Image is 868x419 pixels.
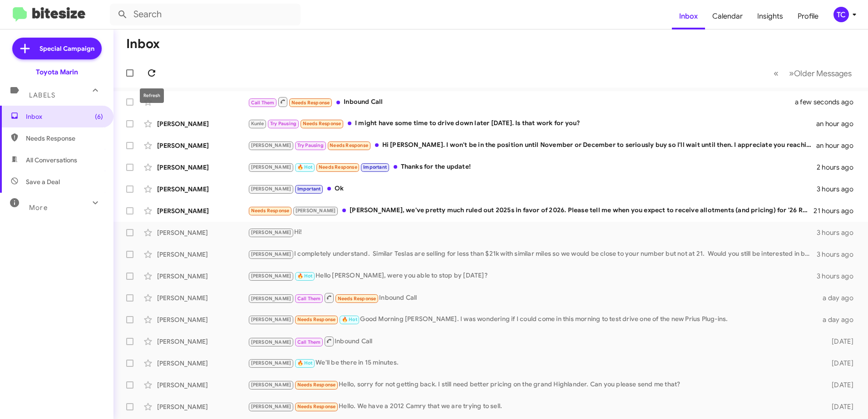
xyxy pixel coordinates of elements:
div: Inbound Call [248,96,806,107]
a: Profile [790,3,826,29]
div: Hello. We have a 2012 Camry that we are trying to sell. [248,401,817,412]
span: 🔥 Hot [297,164,313,170]
a: Special Campaign [12,38,102,59]
span: Needs Response [251,208,290,214]
span: [PERSON_NAME] [251,360,291,366]
span: [PERSON_NAME] [251,186,291,192]
span: Call Them [297,296,321,302]
span: Needs Response [297,404,336,409]
button: Previous [768,64,784,83]
span: Needs Response [330,142,368,148]
div: [PERSON_NAME] [157,315,248,324]
div: a few seconds ago [806,97,861,107]
div: Inbound Call [248,336,817,347]
div: Ok [248,184,817,194]
div: Toyota Marin [36,68,78,77]
div: [PERSON_NAME] [157,163,248,172]
span: Try Pausing [270,121,296,127]
div: a day ago [817,315,861,324]
span: 🔥 Hot [297,273,313,279]
div: TC [833,7,849,22]
span: 🔥 Hot [297,360,313,366]
span: [PERSON_NAME] [251,317,291,322]
div: [PERSON_NAME] [157,228,248,237]
span: 🔥 Hot [342,317,357,322]
span: Needs Response [338,296,376,302]
div: 3 hours ago [817,272,861,281]
span: Special Campaign [39,44,94,53]
div: [PERSON_NAME] [157,185,248,194]
span: Older Messages [794,68,852,78]
div: I might have some time to drive down later [DATE]. Is that work for you? [248,118,816,129]
span: Inbox [26,112,103,121]
div: 21 hours ago [814,206,861,215]
span: Needs Response [26,134,103,143]
span: Save a Deal [26,177,60,186]
h1: Inbox [126,37,160,51]
span: [PERSON_NAME] [251,296,291,302]
span: « [774,68,779,79]
div: Good Morning [PERSON_NAME]. I was wondering if I could come in this morning to test drive one of ... [248,314,817,325]
div: an hour ago [816,119,861,128]
span: Needs Response [297,317,336,322]
span: Call Them [251,100,275,106]
span: [PERSON_NAME] [251,229,291,235]
span: [PERSON_NAME] [251,142,291,148]
div: [PERSON_NAME] [157,293,248,302]
span: Try Pausing [297,142,324,148]
div: 3 hours ago [817,250,861,259]
div: 3 hours ago [817,185,861,194]
div: [PERSON_NAME] [157,402,248,411]
div: [DATE] [817,380,861,390]
div: [DATE] [817,337,861,346]
button: TC [826,7,858,22]
div: Refresh [140,88,164,103]
div: [PERSON_NAME] [157,337,248,346]
div: Hello, sorry for not getting back. I still need better pricing on the grand Highlander. Can you p... [248,380,817,390]
div: [PERSON_NAME], we've pretty much ruled out 2025s in favor of 2026. Please tell me when you expect... [248,205,814,216]
div: We'll be there in 15 minutes. [248,358,817,368]
span: Needs Response [303,121,341,127]
div: [PERSON_NAME] [157,359,248,368]
button: Next [784,64,857,83]
div: Inbound Call [248,292,817,303]
span: All Conversations [26,156,77,165]
input: Search [110,4,301,25]
div: Hi! [248,227,817,238]
div: [PERSON_NAME] [157,250,248,259]
span: [PERSON_NAME] [296,208,336,214]
div: Thanks for the update! [248,162,817,172]
span: Needs Response [291,100,330,106]
div: Hello [PERSON_NAME], were you able to stop by [DATE]? [248,271,817,281]
span: Needs Response [319,164,357,170]
span: [PERSON_NAME] [251,251,291,257]
span: Kunle [251,121,264,127]
div: [PERSON_NAME] [157,272,248,281]
a: Inbox [672,3,705,29]
div: Hi [PERSON_NAME]. I won't be in the position until November or December to seriously buy so I'll ... [248,140,816,151]
div: I completely understand. Similar Teslas are selling for less than $21k with similar miles so we w... [248,249,817,259]
span: (6) [95,112,103,121]
span: » [789,68,794,79]
div: 2 hours ago [817,163,861,172]
div: [PERSON_NAME] [157,119,248,128]
span: Insights [750,3,790,29]
div: [PERSON_NAME] [157,380,248,390]
div: a day ago [817,293,861,302]
span: [PERSON_NAME] [251,273,291,279]
span: [PERSON_NAME] [251,404,291,409]
div: an hour ago [816,141,861,150]
span: [PERSON_NAME] [251,339,291,345]
span: Labels [29,91,55,99]
div: [DATE] [817,359,861,368]
span: [PERSON_NAME] [251,164,291,170]
nav: Page navigation example [769,64,857,83]
div: 3 hours ago [817,228,861,237]
div: [PERSON_NAME] [157,141,248,150]
span: Important [363,164,387,170]
a: Calendar [705,3,750,29]
span: More [29,204,48,212]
